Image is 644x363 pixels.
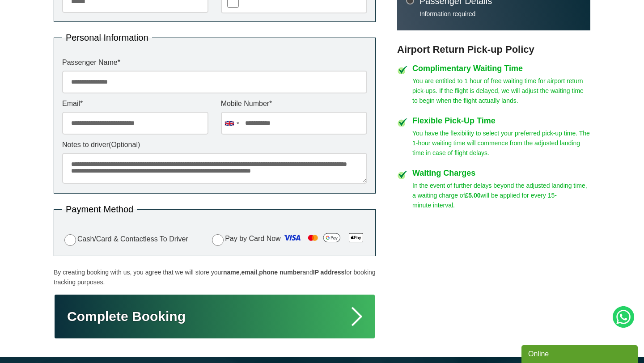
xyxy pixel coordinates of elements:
[412,64,590,72] h4: Complimentary Waiting Time
[54,294,376,339] button: Complete Booking
[313,269,345,276] strong: IP address
[412,181,590,210] p: In the event of further delays beyond the adjusted landing time, a waiting charge of will be appl...
[64,234,76,246] input: Cash/Card & Contactless To Driver
[62,233,188,246] label: Cash/Card & Contactless To Driver
[62,141,367,148] label: Notes to driver
[397,44,590,55] h3: Airport Return Pick-up Policy
[521,343,640,363] iframe: chat widget
[62,100,208,107] label: Email
[62,33,152,42] legend: Personal Information
[412,76,590,106] p: You are entitled to 1 hour of free waiting time for airport return pick-ups. If the flight is del...
[259,269,302,276] strong: phone number
[412,169,590,177] h4: Waiting Charges
[212,234,224,246] input: Pay by Card Now
[419,10,581,18] p: Information required
[221,100,367,107] label: Mobile Number
[221,112,242,134] div: United Kingdom: +44
[465,192,481,199] strong: £5.00
[109,141,140,148] span: (Optional)
[223,269,240,276] strong: name
[412,128,590,158] p: You have the flexibility to select your preferred pick-up time. The 1-hour waiting time will comm...
[210,231,367,248] label: Pay by Card Now
[241,269,257,276] strong: email
[412,117,590,125] h4: Flexible Pick-Up Time
[62,59,367,66] label: Passenger Name
[54,267,376,287] p: By creating booking with us, you agree that we will store your , , and for booking tracking purpo...
[62,205,137,214] legend: Payment Method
